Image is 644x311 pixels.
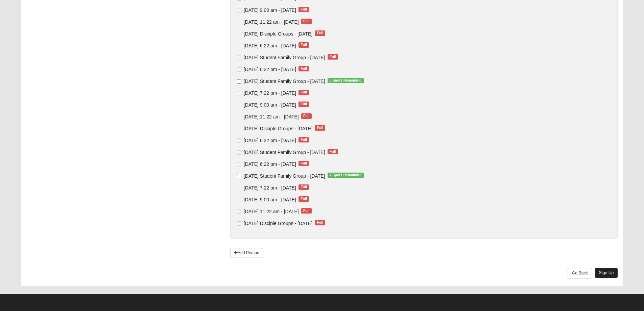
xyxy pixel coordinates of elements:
span: [DATE] 6:22 pm - [DATE] [244,67,296,72]
span: Full [299,196,309,202]
input: [DATE] 9:00 am - [DATE]Full [237,198,241,202]
input: [DATE] 6:22 pm - [DATE]Full [237,138,241,143]
span: [DATE] 6:22 pm - [DATE] [244,161,296,167]
input: [DATE] Student Family Group - [DATE]Full [237,150,241,155]
input: [DATE] 7:22 pm - [DATE]Full [237,91,241,95]
span: Full [301,208,312,214]
span: [DATE] 7:22 pm - [DATE] [244,185,296,191]
span: [DATE] 11:22 am - [DATE] [244,209,299,214]
input: [DATE] 6:22 pm - [DATE]Full [237,67,241,72]
span: Full [299,102,309,107]
a: Go Back [568,268,592,279]
span: [DATE] Student Family Group - [DATE] [244,79,325,84]
span: Full [315,220,325,225]
a: Add Person [230,248,263,258]
span: 5 Spots Remaining [328,78,364,83]
input: [DATE] 11:22 am - [DATE]Full [237,209,241,214]
span: Full [301,19,312,24]
span: Full [299,7,309,12]
span: [DATE] 9:00 am - [DATE] [244,102,296,108]
span: Full [328,149,338,154]
span: [DATE] 6:22 pm - [DATE] [244,138,296,143]
input: [DATE] 7:22 pm - [DATE]Full [237,186,241,190]
input: [DATE] Student Family Group - [DATE]7 Spots Remaining [237,174,241,178]
span: [DATE] 9:00 am - [DATE] [244,7,296,13]
span: [DATE] 11:22 am - [DATE] [244,19,299,25]
span: 7 Spots Remaining [328,173,364,178]
span: [DATE] Student Family Group - [DATE] [244,150,325,155]
span: Full [299,161,309,166]
input: [DATE] 6:22 pm - [DATE]Full [237,162,241,166]
span: [DATE] Student Family Group - [DATE] [244,55,325,60]
input: [DATE] 9:00 am - [DATE]Full [237,103,241,107]
span: Full [299,42,309,48]
input: [DATE] 9:00 am - [DATE]Full [237,8,241,13]
span: Full [299,66,309,71]
span: [DATE] Disciple Groups - [DATE] [244,221,312,226]
span: Full [299,184,309,190]
input: [DATE] Disciple Groups - [DATE]Full [237,221,241,226]
span: Full [301,113,312,119]
input: [DATE] Disciple Groups - [DATE]Full [237,127,241,131]
span: Full [315,30,325,36]
input: [DATE] 11:22 am - [DATE]Full [237,115,241,119]
input: [DATE] 6:22 pm - [DATE]Full [237,44,241,48]
input: [DATE] Disciple Groups - [DATE]Full [237,32,241,36]
a: Sign Up [595,268,618,278]
span: Full [299,90,309,95]
span: [DATE] Disciple Groups - [DATE] [244,126,312,131]
span: [DATE] 11:22 am - [DATE] [244,114,299,119]
span: [DATE] 6:22 pm - [DATE] [244,43,296,48]
input: [DATE] 11:22 am - [DATE]Full [237,20,241,24]
span: [DATE] 9:00 am - [DATE] [244,197,296,202]
span: [DATE] 7:22 pm - [DATE] [244,90,296,96]
span: Full [299,137,309,142]
span: [DATE] Student Family Group - [DATE] [244,173,325,179]
span: Full [315,125,325,131]
input: [DATE] Student Family Group - [DATE]5 Spots Remaining [237,79,241,84]
span: Full [328,54,338,60]
span: [DATE] Disciple Groups - [DATE] [244,31,312,37]
input: [DATE] Student Family Group - [DATE]Full [237,55,241,60]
